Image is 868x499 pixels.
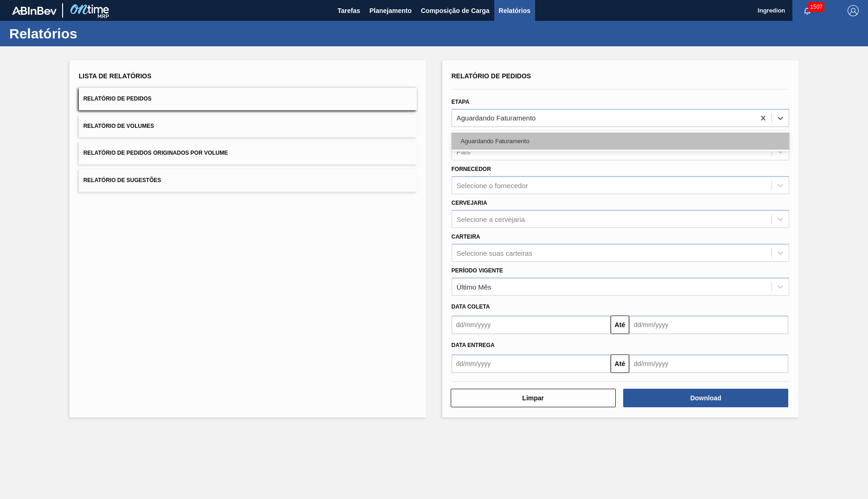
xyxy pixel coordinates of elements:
[629,316,788,334] input: dd/mm/yyyy
[792,4,822,17] button: Notificações
[629,354,788,373] input: dd/mm/yyyy
[79,88,417,110] button: Relatório de Pedidos
[83,123,154,129] span: Relatório de Volumes
[9,28,174,39] h1: Relatórios
[452,133,790,150] div: Aguardando Faturamento
[12,6,57,15] img: TNhmsLtSVTkK8tSr43FrP2fwEKptu5GPRR3wAAAABJRU5ErkJggg==
[457,215,525,223] div: Selecione a cervejaria
[457,148,471,156] div: País
[848,5,859,16] img: Logout
[452,354,611,373] input: dd/mm/yyyy
[611,316,629,334] button: Até
[451,389,616,407] button: Limpar
[79,169,417,192] button: Relatório de Sugestões
[457,249,532,257] div: Selecione suas carteiras
[79,142,417,164] button: Relatório de Pedidos Originados por Volume
[457,182,528,189] div: Selecione o fornecedor
[808,2,824,12] span: 1507
[452,72,531,80] span: Relatório de Pedidos
[452,166,491,172] label: Fornecedor
[338,5,360,16] span: Tarefas
[452,267,503,274] label: Período Vigente
[452,342,495,348] span: Data entrega
[79,72,152,80] span: Lista de Relatórios
[452,234,480,240] label: Carteira
[83,177,161,183] span: Relatório de Sugestões
[499,5,530,16] span: Relatórios
[452,303,490,310] span: Data coleta
[457,283,491,291] div: Último Mês
[452,200,487,206] label: Cervejaria
[421,5,490,16] span: Composição de Carga
[452,99,470,105] label: Etapa
[83,150,228,156] span: Relatório de Pedidos Originados por Volume
[370,5,412,16] span: Planejamento
[79,115,417,138] button: Relatório de Volumes
[452,316,611,334] input: dd/mm/yyyy
[611,354,629,373] button: Até
[623,389,788,407] button: Download
[83,95,152,102] span: Relatório de Pedidos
